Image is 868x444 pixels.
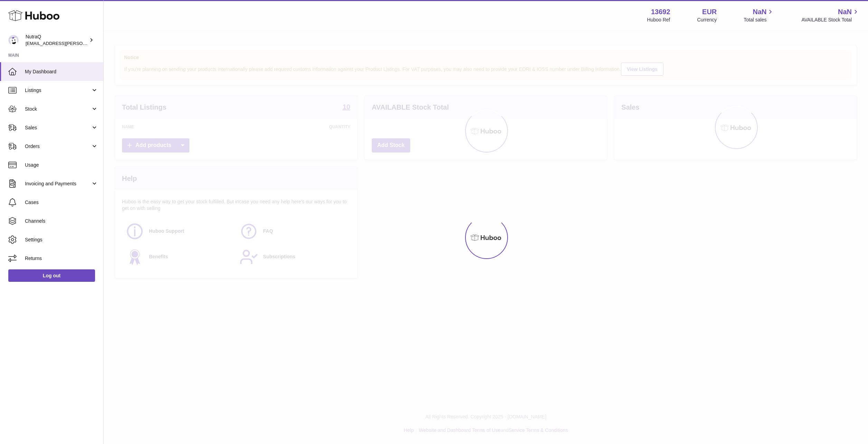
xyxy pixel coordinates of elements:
a: Log out [8,269,95,282]
span: NaN [838,7,852,17]
span: Usage [25,162,98,168]
span: Total sales [744,17,774,23]
span: My Dashboard [25,68,98,75]
a: NaN Total sales [744,7,774,23]
span: Returns [25,255,98,262]
span: Invoicing and Payments [25,181,91,187]
span: Channels [25,218,98,224]
div: Currency [697,17,717,23]
div: NutraQ [26,34,88,47]
span: Settings [25,237,98,243]
span: [EMAIL_ADDRESS][PERSON_NAME][DOMAIN_NAME] [26,40,139,46]
span: Sales [25,124,91,131]
a: NaN AVAILABLE Stock Total [801,7,860,23]
div: Huboo Ref [647,17,670,23]
span: Stock [25,106,91,112]
span: Orders [25,143,91,150]
span: Listings [25,87,91,94]
span: Cases [25,199,98,206]
span: AVAILABLE Stock Total [801,17,860,23]
span: NaN [753,7,766,17]
strong: EUR [702,7,717,17]
img: odd.nordahl@nutraq.com [8,35,19,45]
strong: 13692 [651,7,670,17]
